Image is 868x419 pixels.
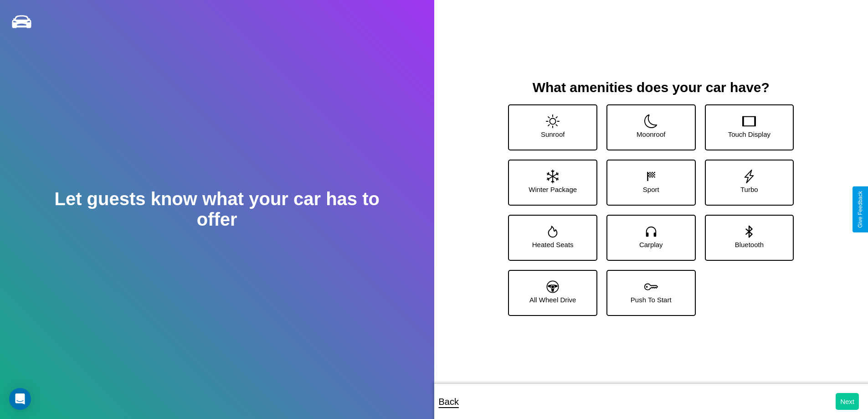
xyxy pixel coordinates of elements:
[631,294,672,306] p: Push To Start
[499,80,803,95] h3: What amenities does your car have?
[43,189,390,230] h2: Let guests know what your car has to offer
[836,393,859,410] button: Next
[9,388,31,410] div: Open Intercom Messenger
[735,238,764,251] p: Bluetooth
[541,128,565,140] p: Sunroof
[740,183,758,196] p: Turbo
[529,294,576,306] p: All Wheel Drive
[529,183,577,196] p: Winter Package
[857,191,863,228] div: Give Feedback
[639,238,663,251] p: Carplay
[439,393,459,410] p: Back
[643,183,659,196] p: Sport
[728,128,770,140] p: Touch Display
[637,128,665,140] p: Moonroof
[532,238,574,251] p: Heated Seats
